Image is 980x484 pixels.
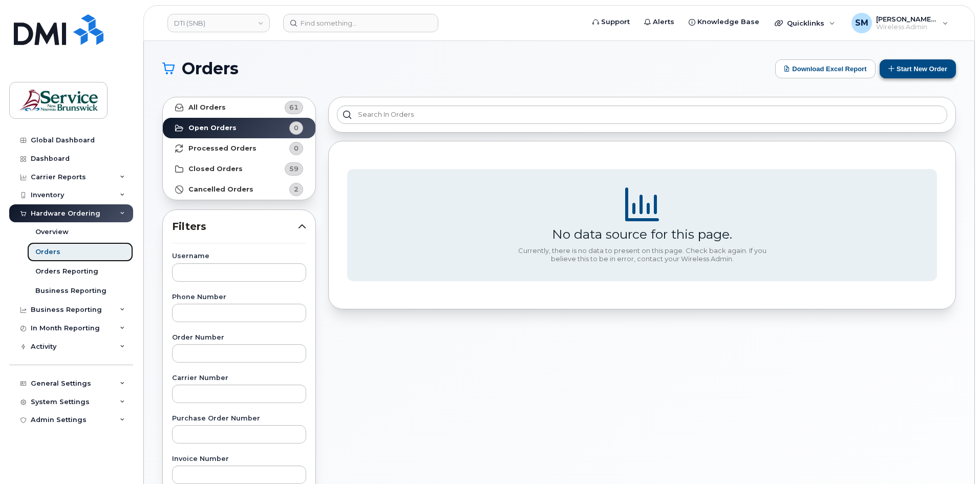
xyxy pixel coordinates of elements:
strong: Closed Orders [188,165,243,173]
a: Processed Orders0 [163,138,315,159]
button: Start New Order [880,59,956,78]
label: Username [172,253,306,260]
span: 59 [289,164,299,174]
label: Order Number [172,334,306,341]
span: 2 [294,184,299,194]
label: Carrier Number [172,375,306,382]
strong: Open Orders [188,124,237,132]
a: Closed Orders59 [163,159,315,179]
button: Download Excel Report [775,59,876,78]
label: Phone Number [172,294,306,301]
input: Search in orders [337,106,947,124]
label: Purchase Order Number [172,415,306,422]
span: Orders [182,61,239,76]
label: Invoice Number [172,456,306,462]
span: 61 [289,102,299,112]
strong: Processed Orders [188,144,257,153]
a: All Orders61 [163,97,315,118]
span: 0 [294,123,299,133]
a: Cancelled Orders2 [163,179,315,200]
span: 0 [294,143,299,153]
strong: Cancelled Orders [188,185,253,194]
span: Filters [172,219,298,234]
div: Currently, there is no data to present on this page. Check back again. If you believe this to be ... [514,247,770,263]
a: Open Orders0 [163,118,315,138]
div: No data source for this page. [552,226,732,242]
strong: All Orders [188,103,226,112]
